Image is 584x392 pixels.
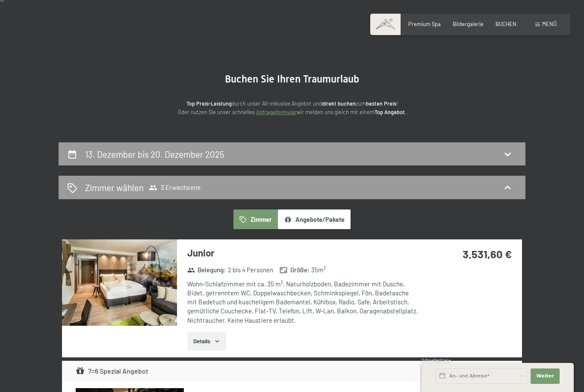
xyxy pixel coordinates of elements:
strong: Top Preis-Leistung [186,100,232,107]
img: mss_renderimg.php [62,239,177,326]
strong: Größe : [280,265,310,274]
strong: 3.531,60 € [463,247,512,260]
button: Weiter [531,368,560,384]
button: Details [187,332,226,351]
div: 7=6 Spezial Angebot3.531,60 € [62,361,522,381]
span: 2 bis 4 Personen [228,265,273,274]
strong: direkt buchen [322,100,356,107]
div: Wohn-Schlafzimmer mit ca. 35 m², Naturholzboden, Badezimmer mit Dusche, Bidet, getrenntem WC, Dop... [187,280,419,325]
span: Schnellanfrage [422,358,451,363]
h2: Zimmer wählen [85,181,144,194]
p: durch unser All-inklusive Angebot und zum ! Oder nutzen Sie unser schnelles wir melden uns gleich... [121,99,463,117]
a: Premium Spa [408,21,441,27]
strong: Top Angebot. [375,109,407,115]
h2: 13. Dezember bis 20. Dezember 2025 [85,149,224,159]
span: Weiter [536,373,554,380]
strong: Belegung : [187,265,226,274]
span: 35 m² [311,265,326,274]
span: Buchen Sie Ihren Traumurlaub [225,73,359,85]
button: Angebote/Pakete [278,209,351,229]
span: Menü [542,21,557,27]
strong: besten Preis [366,100,396,107]
a: Bildergalerie [453,21,484,27]
a: Anfrageformular [256,109,297,115]
h3: Junior [187,246,419,259]
button: Zimmer [233,209,278,229]
span: 3 Erwachsene [149,183,201,192]
a: BUCHEN [496,21,516,27]
div: 7=6 Spezial Angebot [76,366,148,376]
